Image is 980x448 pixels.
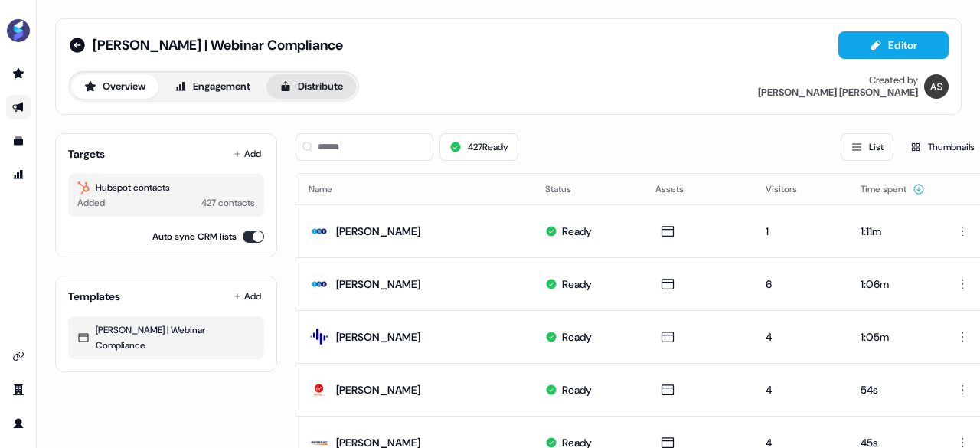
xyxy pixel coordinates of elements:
[838,31,949,59] button: Editor
[766,175,815,203] button: Visitors
[93,36,343,54] span: [PERSON_NAME] | Webinar Compliance
[6,95,31,119] a: Go to outbound experience
[562,224,592,239] div: Ready
[766,382,836,397] div: 4
[643,174,753,204] th: Assets
[869,74,918,87] div: Created by
[230,286,264,307] button: Add
[336,329,420,345] div: [PERSON_NAME]
[861,276,927,292] div: 1:06m
[924,74,949,99] img: Antoni
[77,195,105,211] div: Added
[545,175,590,203] button: Status
[336,224,420,239] div: [PERSON_NAME]
[439,133,518,161] button: 427Ready
[266,74,356,99] button: Distribute
[861,382,927,397] div: 54s
[861,175,925,203] button: Time spent
[758,87,918,99] div: [PERSON_NAME] [PERSON_NAME]
[230,143,264,165] button: Add
[766,276,836,292] div: 6
[68,289,120,304] div: Templates
[6,129,31,153] a: Go to templates
[562,382,592,397] div: Ready
[162,74,263,99] button: Engagement
[336,276,420,292] div: [PERSON_NAME]
[562,329,592,345] div: Ready
[6,378,31,402] a: Go to team
[309,175,351,203] button: Name
[861,329,927,345] div: 1:05m
[766,329,836,345] div: 4
[562,276,592,292] div: Ready
[77,322,255,353] div: [PERSON_NAME] | Webinar Compliance
[861,224,927,239] div: 1:11m
[841,133,893,161] button: List
[6,411,31,436] a: Go to profile
[152,229,237,244] label: Auto sync CRM lists
[68,146,105,162] div: Targets
[201,195,255,211] div: 427 contacts
[6,61,31,86] a: Go to prospects
[6,344,31,368] a: Go to integrations
[77,180,255,195] div: Hubspot contacts
[838,39,949,55] a: Editor
[71,74,158,99] button: Overview
[6,162,31,187] a: Go to attribution
[766,224,836,239] div: 1
[336,382,420,397] div: [PERSON_NAME]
